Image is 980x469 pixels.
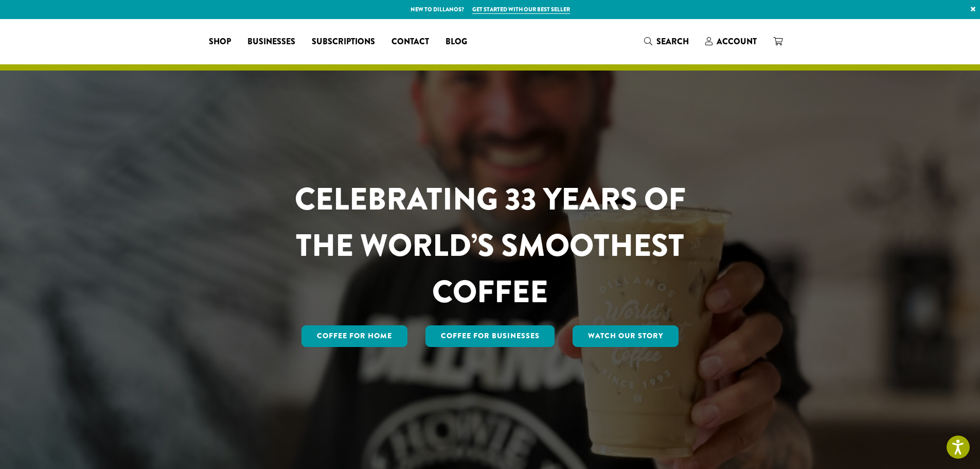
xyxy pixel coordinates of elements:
[656,36,689,47] span: Search
[573,325,679,347] a: Watch Our Story
[312,36,375,48] span: Subscriptions
[472,5,570,14] a: Get started with our best seller
[301,325,407,347] a: Coffee for Home
[391,36,429,48] span: Contact
[247,36,295,48] span: Businesses
[425,325,555,347] a: Coffee For Businesses
[446,36,467,48] span: Blog
[717,36,757,47] span: Account
[201,33,239,50] a: Shop
[636,33,697,50] a: Search
[209,36,231,48] span: Shop
[264,176,716,315] h1: CELEBRATING 33 YEARS OF THE WORLD’S SMOOTHEST COFFEE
